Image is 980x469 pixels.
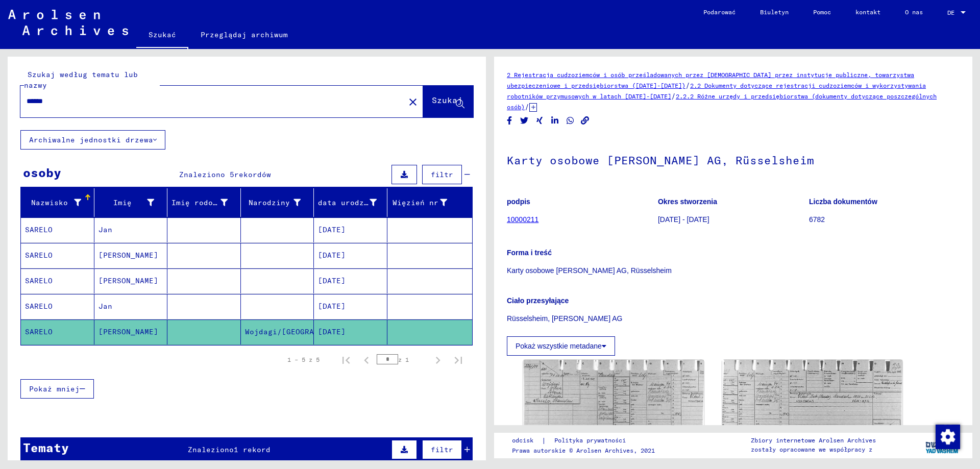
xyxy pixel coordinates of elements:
font: Tematy [23,440,69,455]
div: Imię [99,194,167,211]
font: [DATE] [318,276,346,285]
font: Polityka prywatności [554,436,626,444]
mat-header-cell: Imię rodowe [167,188,241,217]
font: [DATE] [318,251,346,260]
font: [DATE] - [DATE] [658,215,709,224]
a: odcisk [512,435,542,446]
font: SARELO [25,251,53,260]
font: Archiwalne jednostki drzewa [29,135,153,144]
mat-header-cell: Imię [94,188,168,217]
font: [DATE] [318,225,346,234]
button: Udostępnij na Facebooku [504,114,515,127]
div: Narodziny [245,194,314,211]
font: Pokaż mniej [29,384,80,393]
font: Nazwisko [31,198,68,207]
font: O nas [905,8,923,16]
button: Udostępnij na Xing [534,114,545,127]
button: Następna strona [428,350,448,370]
font: / [525,102,529,111]
button: Udostępnij na WhatsAppie [565,114,576,127]
mat-header-cell: Więzień nr [387,188,473,217]
font: data urodzenia [318,198,382,207]
font: Szukaj według tematu lub nazwy [24,70,138,90]
font: Liczba dokumentów [809,198,877,206]
img: yv_logo.png [923,432,962,458]
font: osoby [23,165,61,180]
font: Pomoc [813,8,831,16]
button: Udostępnij na LinkedIn [550,114,560,127]
font: Jan [99,225,112,234]
a: 2.2 Dokumenty dotyczące rejestracji cudzoziemców i wykorzystywania robotników przymusowych w lata... [507,82,926,100]
font: Zbiory internetowe Arolsen Archives [751,436,876,444]
font: zostały opracowane we współpracy z [751,446,872,453]
font: Karty osobowe [PERSON_NAME] AG, Rüsselsheim [507,153,814,167]
a: Szukać [136,22,188,49]
div: Więzień nr [391,194,460,211]
div: Imię rodowe [171,194,240,211]
font: odcisk [512,436,533,444]
font: Narodziny [249,198,290,207]
font: Przeglądaj archiwum [201,30,288,39]
font: Rüsselsheim, [PERSON_NAME] AG [507,314,622,323]
font: Karty osobowe [PERSON_NAME] AG, Rüsselsheim [507,266,672,275]
font: Szukać [149,30,176,39]
font: [DATE] [318,327,346,336]
font: | [542,436,546,445]
font: Imię [113,198,132,207]
font: / [685,81,690,90]
font: Więzień nr [393,198,438,207]
button: Jasne [403,91,423,112]
button: Szukaj [423,86,473,117]
font: / [671,91,676,101]
a: Przeglądaj archiwum [188,22,300,47]
button: Ostatnia strona [448,350,469,370]
font: Ciało przesyłające [507,297,569,305]
font: filtr [431,170,453,179]
button: Archiwalne jednostki drzewa [20,130,165,150]
mat-icon: close [407,96,419,108]
font: Znaleziono 5 [179,170,234,179]
font: Podarować [703,8,736,16]
img: 001.jpg [523,360,704,443]
div: data urodzenia [318,194,389,211]
a: Polityka prywatności [546,435,638,446]
font: DE [947,9,954,16]
button: Kopiuj link [580,114,591,127]
img: 002.jpg [722,360,903,443]
button: Poprzednia strona [356,350,377,370]
font: [PERSON_NAME] [99,327,158,336]
button: Udostępnij na Twitterze [519,114,530,127]
font: Szukaj [432,95,462,105]
img: Zmiana zgody [936,425,960,449]
a: 2.2.2 Różne urzędy i przedsiębiorstwa (dokumenty dotyczące poszczególnych osób) [507,92,937,111]
div: Nazwisko [25,194,94,211]
font: Znaleziono [188,445,234,454]
font: 1 – 5 z 5 [287,356,320,363]
button: Pokaż wszystkie metadane [507,336,615,356]
button: filtr [422,440,462,459]
font: [DATE] [318,302,346,311]
font: Jan [99,302,112,311]
font: Imię rodowe [171,198,222,207]
button: filtr [422,165,462,184]
a: 10000211 [507,215,538,224]
font: [PERSON_NAME] [99,276,158,285]
font: Forma i treść [507,249,552,257]
font: SARELO [25,327,53,336]
font: SARELO [25,302,53,311]
a: 2 Rejestracja cudzoziemców i osób prześladowanych przez [DEMOGRAPHIC_DATA] przez instytucje publi... [507,71,914,89]
font: Pokaż wszystkie metadane [516,342,602,350]
button: Pierwsza strona [336,350,356,370]
font: Wojdagi/[GEOGRAPHIC_DATA] [245,327,360,336]
font: 1 rekord [234,445,271,454]
mat-header-cell: data urodzenia [314,188,387,217]
img: Arolsen_neg.svg [8,10,128,35]
button: Pokaż mniej [20,379,94,399]
font: [PERSON_NAME] [99,251,158,260]
font: kontakt [855,8,880,16]
font: z 1 [398,356,409,363]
